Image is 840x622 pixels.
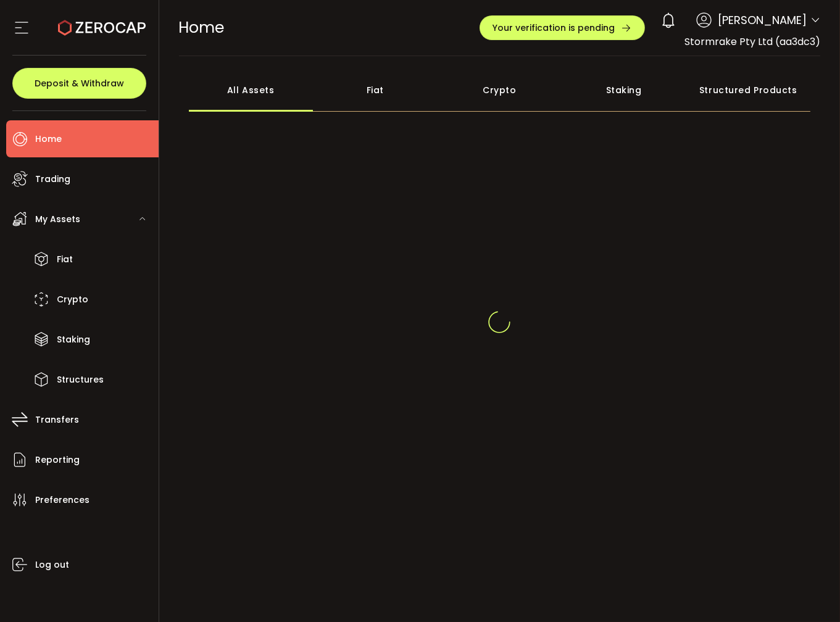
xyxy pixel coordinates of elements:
span: [PERSON_NAME] [718,12,807,28]
span: Crypto [57,291,88,309]
button: Your verification is pending [480,15,645,40]
div: Crypto [438,68,562,112]
div: Staking [562,68,686,112]
span: Preferences [35,491,89,509]
span: Reporting [35,451,80,469]
span: Stormrake Pty Ltd (aa3dc3) [684,35,820,49]
span: Your verification is pending [493,23,615,32]
span: Transfers [35,411,79,429]
span: Structures [57,371,104,389]
div: Fiat [313,68,438,112]
span: Staking [57,331,90,349]
span: Home [35,130,62,148]
span: Deposit & Withdraw [35,79,124,88]
div: All Assets [189,68,314,112]
span: Log out [35,556,69,574]
span: Trading [35,170,70,188]
div: Structured Products [686,68,811,112]
span: Fiat [57,251,73,268]
button: Deposit & Withdraw [12,68,146,99]
span: My Assets [35,210,80,228]
span: Home [179,17,225,38]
